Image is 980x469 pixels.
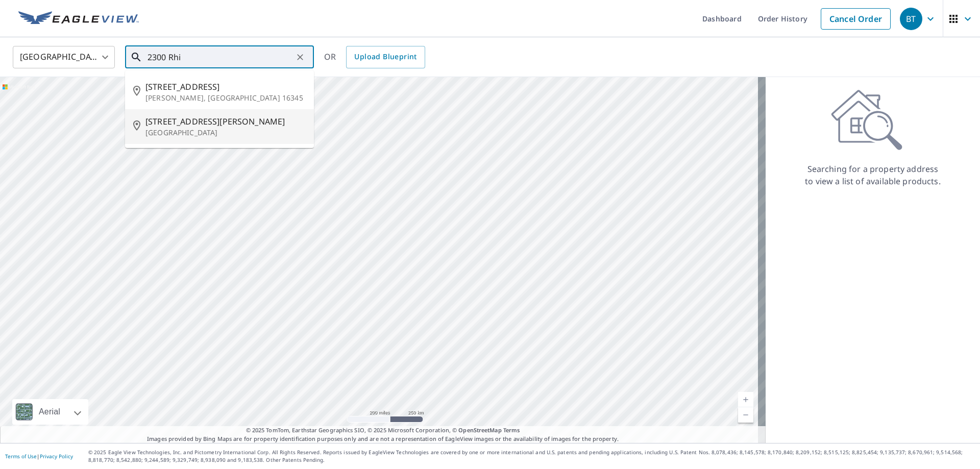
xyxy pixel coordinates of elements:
p: [PERSON_NAME], [GEOGRAPHIC_DATA] 16345 [145,93,306,103]
div: Aerial [12,399,88,425]
img: EV Logo [18,11,139,27]
div: OR [324,46,425,68]
a: Terms [503,426,520,434]
a: Current Level 5, Zoom In [738,392,753,407]
p: © 2025 Eagle View Technologies, Inc. and Pictometry International Corp. All Rights Reserved. Repo... [88,449,975,464]
a: Terms of Use [5,453,37,460]
div: Aerial [36,399,63,425]
a: Cancel Order [821,8,891,30]
a: Privacy Policy [40,453,73,460]
a: Current Level 5, Zoom Out [738,407,753,423]
input: Search by address or latitude-longitude [148,43,293,71]
p: [GEOGRAPHIC_DATA] [145,128,306,138]
a: OpenStreetMap [458,426,501,434]
span: Upload Blueprint [354,51,416,63]
span: © 2025 TomTom, Earthstar Geographics SIO, © 2025 Microsoft Corporation, © [246,426,520,435]
span: [STREET_ADDRESS] [145,81,306,93]
div: [GEOGRAPHIC_DATA] [13,43,115,71]
button: Clear [293,50,307,64]
p: | [5,453,73,459]
div: BT [900,8,922,30]
span: [STREET_ADDRESS][PERSON_NAME] [145,115,306,128]
a: Upload Blueprint [346,46,425,68]
p: Searching for a property address to view a list of available products. [804,163,941,187]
